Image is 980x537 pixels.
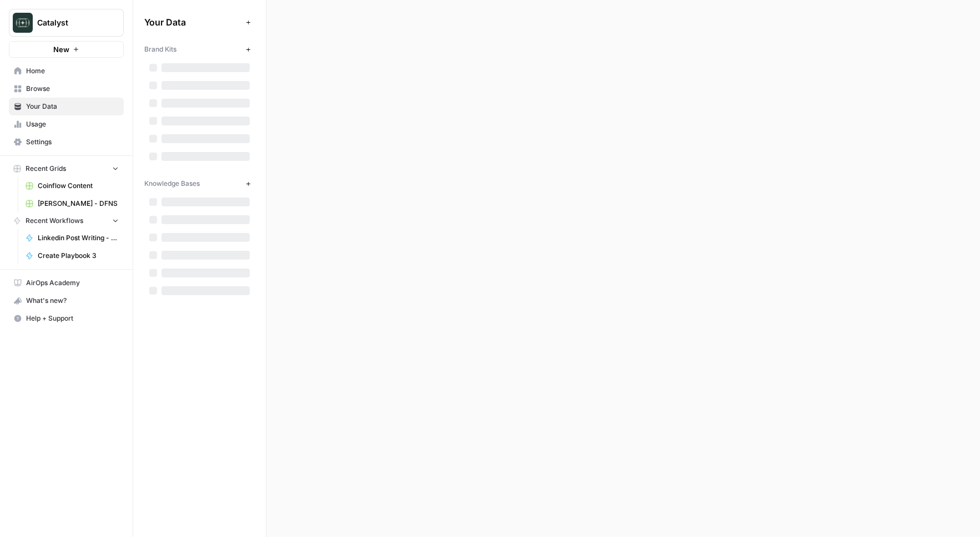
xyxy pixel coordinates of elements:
[9,310,124,327] button: Help + Support
[21,195,124,212] a: [PERSON_NAME] - DFNS
[26,102,119,112] span: Your Data
[37,17,104,28] span: Catalyst
[38,251,119,261] span: Create Playbook 3
[9,62,124,80] a: Home
[38,181,119,191] span: Coinflow Content
[9,133,124,151] a: Settings
[144,179,200,189] span: Knowledge Bases
[9,80,124,98] a: Browse
[26,313,119,323] span: Help + Support
[9,98,124,115] a: Your Data
[9,212,124,229] button: Recent Workflows
[9,160,124,177] button: Recent Grids
[26,66,119,76] span: Home
[13,13,33,33] img: Catalyst Logo
[53,44,69,55] span: New
[144,16,241,29] span: Your Data
[9,292,123,309] div: What's new?
[26,137,119,147] span: Settings
[26,164,66,174] span: Recent Grids
[38,199,119,209] span: [PERSON_NAME] - DFNS
[21,177,124,195] a: Coinflow Content
[26,84,119,94] span: Browse
[38,233,119,243] span: Linkedin Post Writing - [DATE]
[9,41,124,58] button: New
[26,278,119,288] span: AirOps Academy
[9,9,124,37] button: Workspace: Catalyst
[26,119,119,129] span: Usage
[26,216,83,226] span: Recent Workflows
[21,247,124,265] a: Create Playbook 3
[9,274,124,292] a: AirOps Academy
[144,44,176,54] span: Brand Kits
[21,229,124,247] a: Linkedin Post Writing - [DATE]
[9,292,124,310] button: What's new?
[9,115,124,133] a: Usage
